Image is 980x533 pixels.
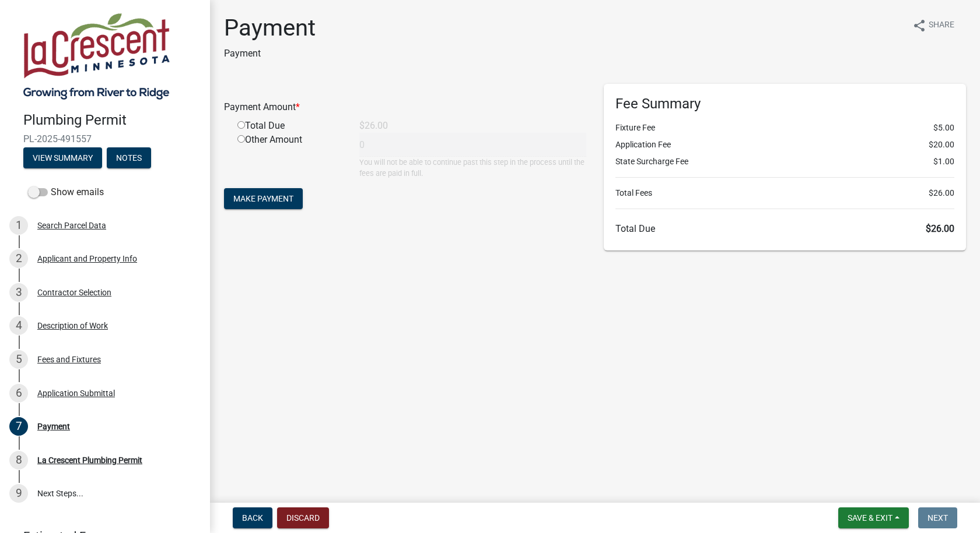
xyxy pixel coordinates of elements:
[9,417,28,436] div: 7
[215,100,595,114] div: Payment Amount
[229,133,351,179] div: Other Amount
[903,14,964,37] button: shareShare
[615,187,954,199] li: Total Fees
[615,122,954,134] li: Fixture Fee
[107,154,151,163] wm-modal-confirm: Notes
[37,355,101,363] div: Fees and Fixtures
[37,322,108,330] div: Description of Work
[224,188,303,209] button: Make Payment
[37,255,137,263] div: Applicant and Property Info
[229,119,351,133] div: Total Due
[933,122,954,134] span: $5.00
[9,283,28,302] div: 3
[933,156,954,168] span: $1.00
[233,194,293,203] span: Make Payment
[242,513,263,523] span: Back
[23,112,201,129] h4: Plumbing Permit
[277,507,329,528] button: Discard
[23,154,102,163] wm-modal-confirm: Summary
[37,422,70,430] div: Payment
[9,216,28,235] div: 1
[37,389,115,397] div: Application Submittal
[838,507,909,528] button: Save & Exit
[926,223,954,234] span: $26.00
[224,14,316,42] h1: Payment
[918,507,957,528] button: Next
[37,456,142,464] div: La Crescent Plumbing Permit
[233,507,272,528] button: Back
[615,139,954,151] li: Application Fee
[848,513,892,523] span: Save & Exit
[28,185,104,199] label: Show emails
[23,147,102,168] button: View Summary
[615,223,954,234] h6: Total Due
[9,484,28,503] div: 9
[107,147,151,168] button: Notes
[9,384,28,403] div: 6
[23,12,170,100] img: City of La Crescent, Minnesota
[23,133,187,144] span: PL-2025-491557
[9,249,28,268] div: 2
[928,513,948,523] span: Next
[929,139,954,151] span: $20.00
[615,96,954,112] h6: Fee Summary
[37,221,106,230] div: Search Parcel Data
[9,451,28,470] div: 8
[912,19,926,33] i: share
[9,350,28,369] div: 5
[929,187,954,199] span: $26.00
[929,19,954,33] span: Share
[615,156,954,168] li: State Surcharge Fee
[37,288,111,296] div: Contractor Selection
[224,47,316,61] p: Payment
[9,316,28,335] div: 4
